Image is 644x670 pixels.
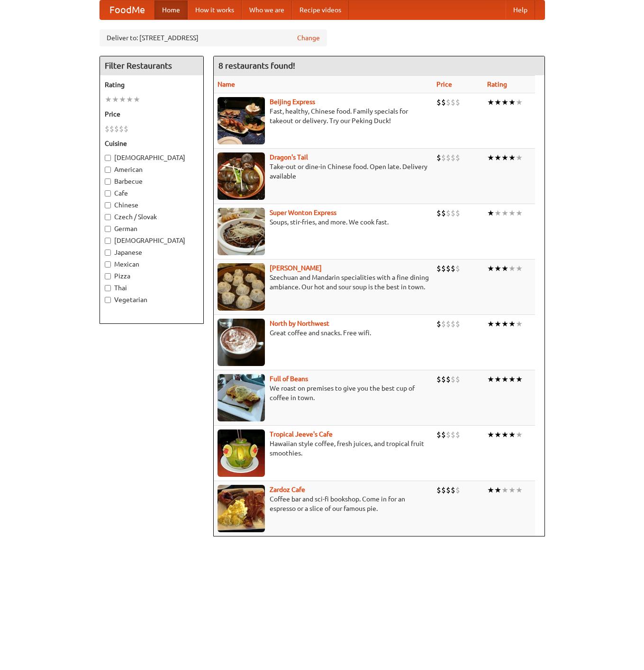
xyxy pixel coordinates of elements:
[506,0,535,19] a: Help
[487,374,494,384] li: ★
[494,429,501,440] li: ★
[451,208,455,218] li: $
[451,97,455,107] li: $
[487,485,494,495] li: ★
[218,97,265,144] img: beijing.jpg
[508,485,516,495] li: ★
[446,374,451,384] li: $
[218,429,265,477] img: jeeves.jpg
[451,374,455,384] li: $
[105,224,199,233] label: German
[508,152,516,163] li: ★
[218,319,265,366] img: north.jpg
[455,152,460,163] li: $
[501,152,508,163] li: ★
[124,124,128,134] li: $
[516,374,523,384] li: ★
[218,328,429,338] p: Great coffee and snacks. Free wifi.
[218,217,429,227] p: Soups, stir-fries, and more. We cook fast.
[436,374,441,384] li: $
[446,263,451,274] li: $
[446,97,451,107] li: $
[105,190,111,197] input: Cafe
[105,80,199,89] h5: Rating
[270,375,308,383] a: Full of Beans
[455,208,460,218] li: $
[218,61,295,70] ng-pluralize: 8 restaurants found!
[270,153,308,161] b: Dragon's Tail
[242,0,292,19] a: Who we are
[487,319,494,329] li: ★
[494,263,501,274] li: ★
[455,429,460,440] li: $
[455,485,460,495] li: $
[270,209,336,216] a: Super Wonton Express
[455,97,460,107] li: $
[455,374,460,384] li: $
[501,319,508,329] li: ★
[270,320,329,327] b: North by Northwest
[487,152,494,163] li: ★
[105,139,199,148] h5: Cuisine
[218,485,265,532] img: zardoz.jpg
[105,295,199,304] label: Vegetarian
[218,273,429,292] p: Szechuan and Mandarin specialities with a fine dining ambiance. Our hot and sour soup is the best...
[455,263,460,274] li: $
[105,153,199,162] label: [DEMOGRAPHIC_DATA]
[487,429,494,440] li: ★
[105,283,199,293] label: Thai
[188,0,242,19] a: How it works
[105,109,199,119] h5: Price
[105,188,199,198] label: Cafe
[218,152,265,200] img: dragon.jpg
[100,29,327,46] div: Deliver to: [STREET_ADDRESS]
[100,0,154,19] a: FoodMe
[154,0,188,19] a: Home
[105,271,199,281] label: Pizza
[508,374,516,384] li: ★
[297,33,320,43] a: Change
[516,263,523,274] li: ★
[436,429,441,440] li: $
[451,319,455,329] li: $
[501,208,508,218] li: ★
[441,97,446,107] li: $
[494,485,501,495] li: ★
[100,56,203,75] h4: Filter Restaurants
[109,124,114,134] li: $
[105,297,111,303] input: Vegetarian
[441,208,446,218] li: $
[494,208,501,218] li: ★
[516,152,523,163] li: ★
[441,152,446,163] li: $
[105,226,111,232] input: German
[446,485,451,495] li: $
[270,430,333,438] a: Tropical Jeeve's Cafe
[126,94,133,105] li: ★
[451,152,455,163] li: $
[455,319,460,329] li: $
[508,97,516,107] li: ★
[218,439,429,458] p: Hawaiian style coffee, fresh juices, and tropical fruit smoothies.
[508,429,516,440] li: ★
[270,264,322,272] a: [PERSON_NAME]
[451,485,455,495] li: $
[218,494,429,513] p: Coffee bar and sci-fi bookshop. Come in for an espresso or a slice of our famous pie.
[292,0,349,19] a: Recipe videos
[501,429,508,440] li: ★
[133,94,140,105] li: ★
[105,94,112,105] li: ★
[218,263,265,311] img: shandong.jpg
[508,319,516,329] li: ★
[516,208,523,218] li: ★
[270,98,315,106] a: Beijing Express
[487,208,494,218] li: ★
[441,485,446,495] li: $
[436,485,441,495] li: $
[218,374,265,421] img: beans.jpg
[436,152,441,163] li: $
